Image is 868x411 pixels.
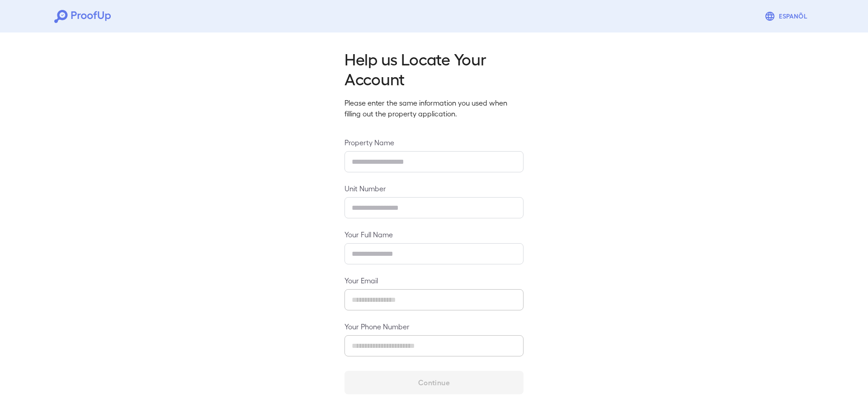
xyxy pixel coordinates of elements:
[344,97,524,119] p: Please enter the same information you used when filling out the property application.
[344,229,524,240] label: Your Full Name
[344,49,524,88] h2: Help us Locate Your Account
[344,137,524,148] label: Property Name
[761,7,814,25] button: Espanõl
[344,275,524,286] label: Your Email
[344,321,524,332] label: Your Phone Number
[344,183,524,194] label: Unit Number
